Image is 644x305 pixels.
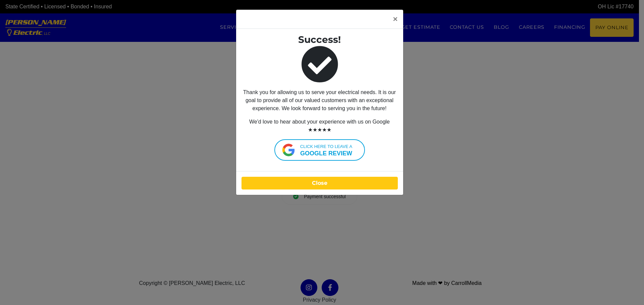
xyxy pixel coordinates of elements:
button: Close [241,177,398,189]
span: × [393,15,397,23]
button: Close [247,10,403,28]
strong: google review [292,150,361,157]
p: Thank you for allowing us to serve your electrical needs. It is our goal to provide all of our va... [241,88,398,112]
a: Click here to leave agoogle review [274,139,365,161]
p: We'd love to hear about your experience with us on Google ★★★★★ [241,118,398,134]
h3: Success! [241,34,398,46]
